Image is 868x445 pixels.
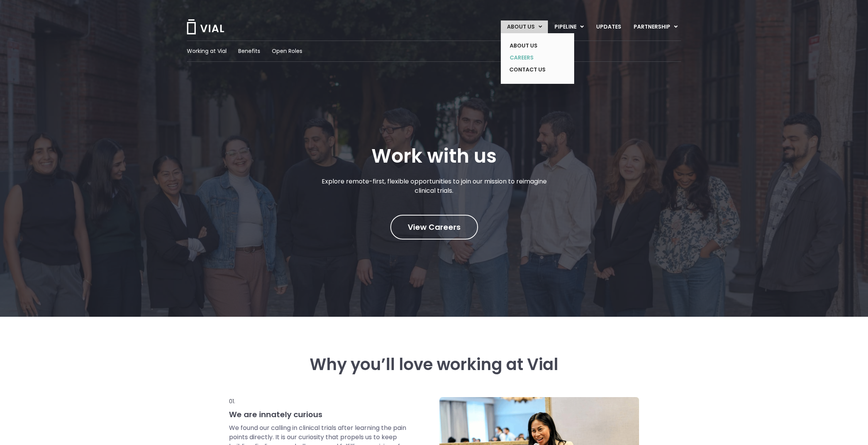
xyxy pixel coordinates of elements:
a: ABOUT US [504,40,560,52]
a: Benefits [238,47,260,55]
h1: Work with us [371,145,497,167]
img: Vial Logo [186,19,225,34]
p: 01. [229,397,407,406]
a: Working at Vial [187,47,227,55]
a: CAREERS [504,52,560,64]
span: View Careers [408,222,461,232]
a: View Careers [390,215,478,239]
h3: Why you’ll love working at Vial [229,355,639,374]
a: PARTNERSHIPMenu Toggle [627,20,684,34]
a: CONTACT US [504,64,560,76]
h3: We are innately curious [229,409,407,420]
a: UPDATES [590,20,627,34]
a: Open Roles [272,47,302,55]
p: Explore remote-first, flexible opportunities to join our mission to reimagine clinical trials. [314,177,555,195]
a: PIPELINEMenu Toggle [548,20,590,34]
a: ABOUT USMenu Toggle [501,20,548,34]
